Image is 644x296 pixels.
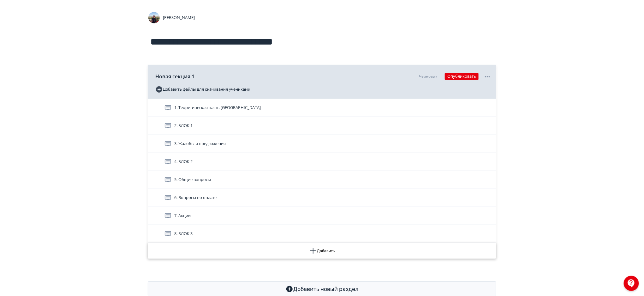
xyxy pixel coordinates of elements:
div: 1. Теоретическая часть [GEOGRAPHIC_DATA] [148,99,496,117]
span: 3. Жалобы и предложения [174,141,226,147]
span: 1. Теоретическая часть Confluence [174,105,261,111]
div: 5. Общие вопросы [148,171,496,189]
div: 8. БЛОК 3 [148,225,496,243]
div: 7. Акции [148,207,496,225]
div: 6. Вопросы по оплате [148,189,496,207]
span: Новая секция 1 [155,73,194,80]
span: 4. БЛОК 2 [174,159,193,165]
span: 8. БЛОК 3 [174,231,193,237]
div: 2. БЛОК 1 [148,117,496,135]
div: Черновик [419,74,437,79]
button: Добавить [148,243,496,259]
span: 5. Общие вопросы [174,177,211,183]
button: Опубликовать [445,73,479,80]
span: 6. Вопросы по оплате [174,195,217,201]
span: 2. БЛОК 1 [174,123,193,129]
span: 7. Акции [174,213,191,219]
div: 4. БЛОК 2 [148,153,496,171]
div: 3. Жалобы и предложения [148,135,496,153]
img: Avatar [148,11,160,24]
span: [PERSON_NAME] [163,15,195,21]
button: Добавить файлы для скачивания учениками [155,84,250,94]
